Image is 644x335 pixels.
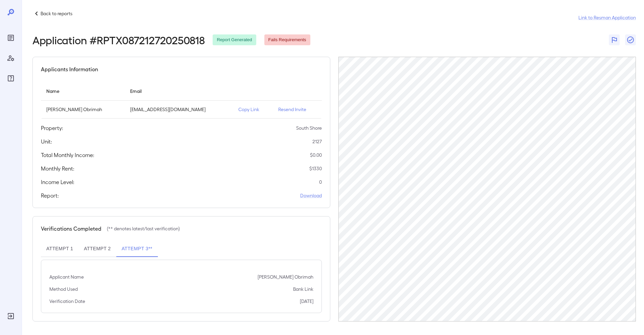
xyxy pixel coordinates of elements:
p: [DATE] [300,298,313,305]
th: Email [125,81,233,101]
table: simple table [41,81,322,119]
a: Link to Resman Application [578,14,636,21]
p: Method Used [49,286,78,292]
span: Report Generated [213,37,256,43]
h5: Monthly Rent: [41,164,74,173]
h5: Unit: [41,137,52,146]
button: Attempt 3** [116,241,158,257]
h5: Income Level: [41,178,74,186]
h2: Application # RPTX087212720250818 [32,34,205,46]
div: Reports [5,32,16,43]
p: [PERSON_NAME] Obrimah [46,106,119,113]
p: 0 [319,179,322,185]
p: [PERSON_NAME] Obrimah [258,274,313,280]
p: Resend Invite [278,106,316,113]
div: FAQ [5,73,16,84]
p: $ 0.00 [310,152,322,158]
p: [EMAIL_ADDRESS][DOMAIN_NAME] [130,106,228,113]
h5: Verifications Completed [41,225,101,233]
p: Copy Link [238,106,267,113]
h5: Property: [41,124,63,132]
h5: Total Monthly Income: [41,151,94,159]
span: Fails Requirements [264,37,310,43]
th: Name [41,81,125,101]
p: South Shore [296,125,322,131]
p: $ 1330 [309,165,322,172]
div: Log Out [5,311,16,321]
a: Download [300,192,322,199]
h5: Report: [41,191,59,200]
div: Manage Users [5,53,16,63]
button: Attempt 1 [41,241,78,257]
p: Applicant Name [49,274,84,280]
p: Back to reports [41,10,72,17]
p: (** denotes latest/last verification) [107,225,180,232]
p: Verification Date [49,298,85,305]
button: Attempt 2 [78,241,116,257]
p: Bank Link [293,286,313,292]
button: Flag Report [609,34,620,45]
h5: Applicants Information [41,65,98,73]
p: 2127 [312,138,322,145]
button: Close Report [625,34,636,45]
